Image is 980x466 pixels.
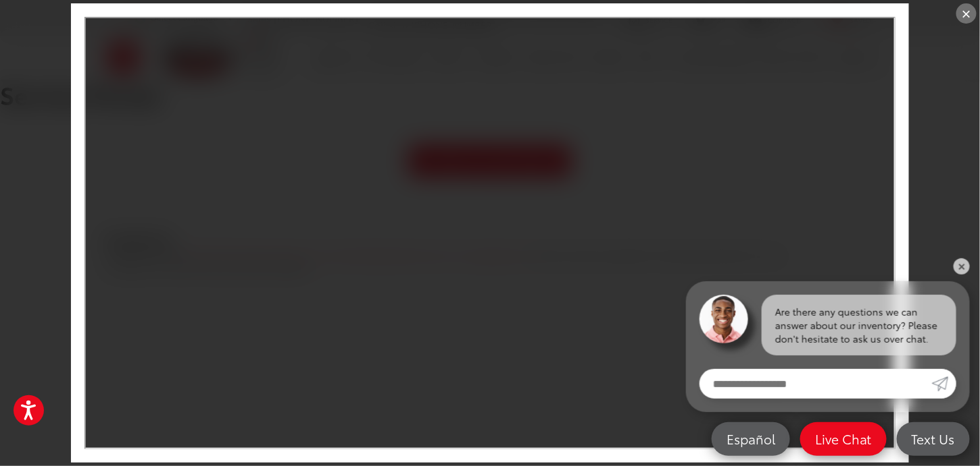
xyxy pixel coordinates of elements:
[762,295,956,355] div: Are there any questions we can answer about our inventory? Please don't hesitate to ask us over c...
[905,430,962,447] span: Text Us
[712,422,790,456] a: Español
[700,369,932,399] input: Enter your message
[808,430,879,447] span: Live Chat
[700,295,748,343] img: Agent profile photo
[932,369,956,399] a: Submit
[800,422,887,456] a: Live Chat
[897,422,970,456] a: Text Us
[956,3,977,24] div: ×
[720,430,782,447] span: Español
